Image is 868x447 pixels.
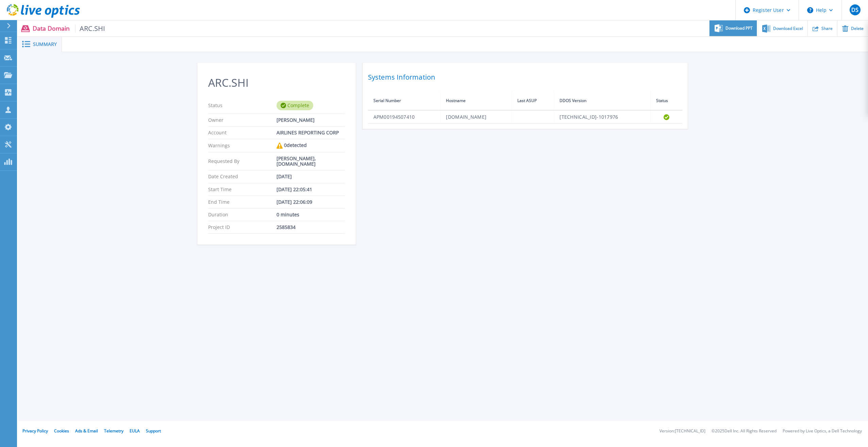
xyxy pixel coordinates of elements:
th: DDOS Version [554,92,651,110]
a: Ads & Email [75,428,98,434]
span: Summary [33,42,57,47]
div: 2585834 [277,225,345,230]
th: Serial Number [368,92,440,110]
p: Start Time [208,187,277,192]
p: Owner [208,117,277,123]
span: Download PPT [725,26,753,30]
th: Hostname [440,92,512,110]
span: Download Excel [773,27,803,31]
div: AIRLINES REPORTING CORP [277,130,345,135]
p: Warnings [208,143,277,149]
div: 0 minutes [277,212,345,217]
p: Duration [208,212,277,217]
p: End Time [208,199,277,205]
a: Privacy Policy [22,428,48,434]
th: Status [650,92,682,110]
div: [PERSON_NAME], [DOMAIN_NAME] [277,156,345,167]
a: Support [146,428,161,434]
a: Cookies [54,428,69,434]
p: Status [208,101,277,110]
a: EULA [130,428,140,434]
p: Account [208,130,277,135]
div: Complete [277,101,313,110]
div: [DATE] [277,174,345,179]
h2: ARC.SHI [208,77,345,89]
span: Delete [851,27,864,31]
span: Share [821,27,833,31]
span: ARC.SHI [75,24,105,32]
h2: Systems Information [368,71,682,83]
div: [DATE] 22:06:09 [277,199,345,205]
th: Last ASUP [512,92,554,110]
p: Requested By [208,156,277,167]
li: Version: [TECHNICAL_ID] [660,429,705,433]
div: [DATE] 22:05:41 [277,187,345,192]
li: Powered by Live Optics, a Dell Technology [783,429,862,433]
p: Date Created [208,174,277,179]
td: APM00194507410 [368,110,440,123]
a: Telemetry [104,428,123,434]
td: [TECHNICAL_ID]-1017976 [554,110,651,123]
div: [PERSON_NAME] [277,117,345,123]
span: DS [851,7,858,13]
p: Project ID [208,225,277,230]
li: © 2025 Dell Inc. All Rights Reserved [712,429,777,433]
p: Data Domain [33,24,105,32]
td: [DOMAIN_NAME] [440,110,512,123]
div: 0 detected [277,143,345,149]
